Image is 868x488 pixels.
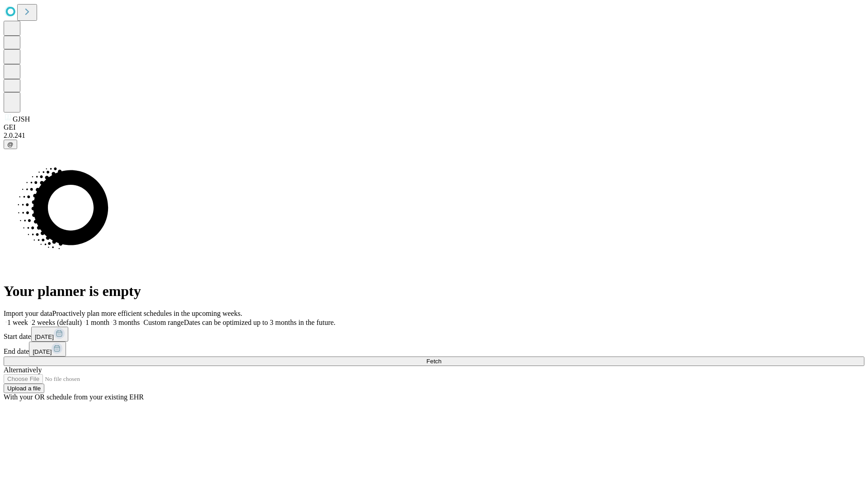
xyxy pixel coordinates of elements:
span: @ [7,141,14,148]
span: GJSH [13,115,30,123]
div: 2.0.241 [4,131,864,140]
button: [DATE] [29,342,66,357]
div: End date [4,342,864,357]
span: 1 month [85,319,109,326]
button: Upload a file [4,384,44,393]
button: Fetch [4,357,864,366]
span: Custom range [143,319,184,326]
span: Proactively plan more efficient schedules in the upcoming weeks. [52,310,242,317]
span: 1 week [7,319,28,326]
span: With your OR schedule from your existing EHR [4,393,144,401]
span: 2 weeks (default) [32,319,82,326]
h1: Your planner is empty [4,283,864,300]
span: [DATE] [35,333,54,340]
span: 3 months [113,319,140,326]
button: [DATE] [31,327,68,342]
button: @ [4,140,17,149]
span: [DATE] [33,348,52,355]
div: GEI [4,123,864,131]
span: Fetch [426,358,441,365]
span: Dates can be optimized up to 3 months in the future. [184,319,335,326]
div: Start date [4,327,864,342]
span: Alternatively [4,366,42,374]
span: Import your data [4,310,52,317]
